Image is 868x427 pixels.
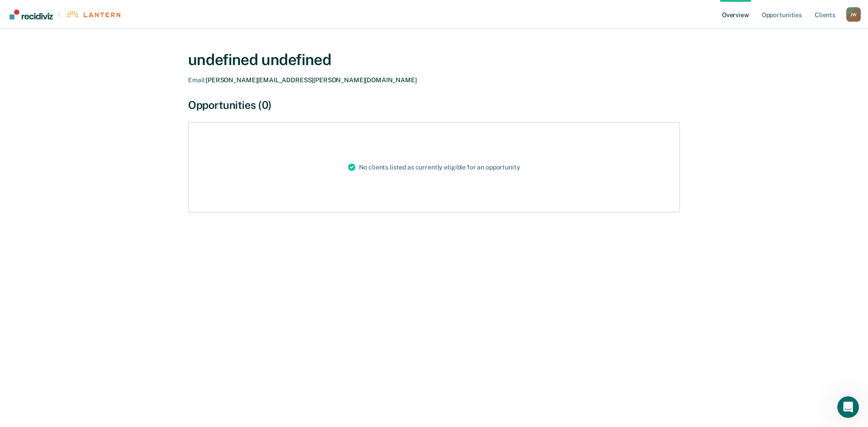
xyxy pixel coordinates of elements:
[66,11,120,18] img: Lantern
[837,396,859,418] iframe: Intercom live chat
[188,51,680,69] div: undefined undefined
[188,76,417,84] div: [PERSON_NAME][EMAIL_ADDRESS][PERSON_NAME][DOMAIN_NAME]
[188,99,680,112] div: Opportunities (0)
[341,122,528,212] div: No clients listed as currently eligible for an opportunity
[846,7,861,22] div: J W
[188,76,206,84] span: Email :
[846,7,861,22] button: Profile dropdown button
[53,10,66,18] span: |
[9,9,53,19] img: Recidiviz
